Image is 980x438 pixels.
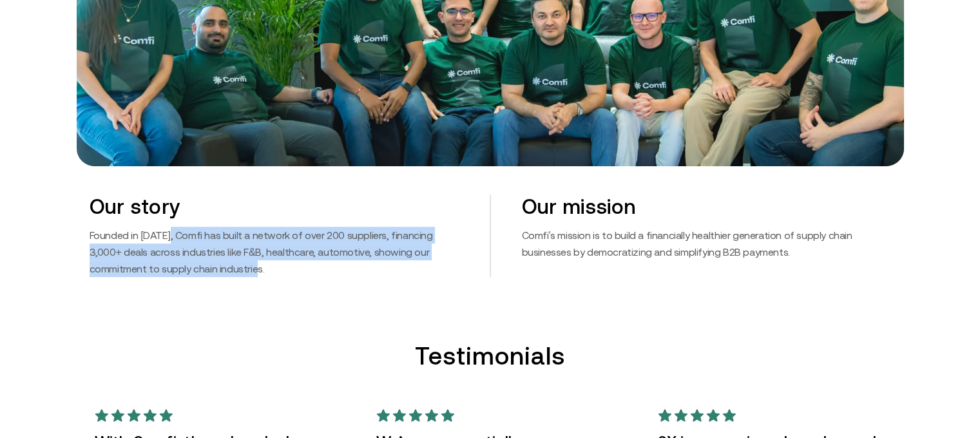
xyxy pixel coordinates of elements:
h2: Our story [90,195,459,219]
h2: Testimonials [415,341,564,370]
p: Comfi's mission is to build a financially healthier generation of supply chain businesses by demo... [522,227,891,260]
p: Founded in [DATE], Comfi has built a network of over 200 suppliers, financing 3,000+ deals across... [90,227,459,277]
h2: Our mission [522,195,891,219]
